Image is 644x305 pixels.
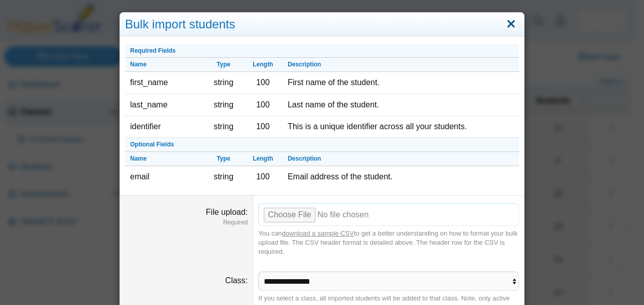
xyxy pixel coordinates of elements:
[204,166,244,187] td: string
[243,94,283,116] td: 100
[243,58,283,72] th: Length
[243,166,283,187] td: 100
[243,152,283,166] th: Length
[206,208,248,216] label: File upload
[283,94,519,116] td: Last name of the student.
[125,58,204,72] th: Name
[204,94,244,116] td: string
[243,72,283,94] td: 100
[283,152,519,166] th: Description
[125,166,204,187] td: email
[283,58,519,72] th: Description
[282,230,354,237] a: download a sample CSV
[283,72,519,94] td: First name of the student.
[125,94,204,116] td: last_name
[125,138,519,152] th: Optional Fields
[125,152,204,166] th: Name
[225,276,248,285] label: Class
[204,116,244,138] td: string
[283,116,519,138] td: This is a unique identifier across all your students.
[125,116,204,138] td: identifier
[125,72,204,94] td: first_name
[283,166,519,187] td: Email address of the student.
[204,58,244,72] th: Type
[204,152,244,166] th: Type
[503,16,519,33] a: Close
[243,116,283,138] td: 100
[125,218,248,227] dfn: Required
[204,72,244,94] td: string
[120,13,524,36] div: Bulk import students
[258,229,519,257] div: You can to get a better understanding on how to format your bulk upload file. The CSV header form...
[125,44,519,58] th: Required Fields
